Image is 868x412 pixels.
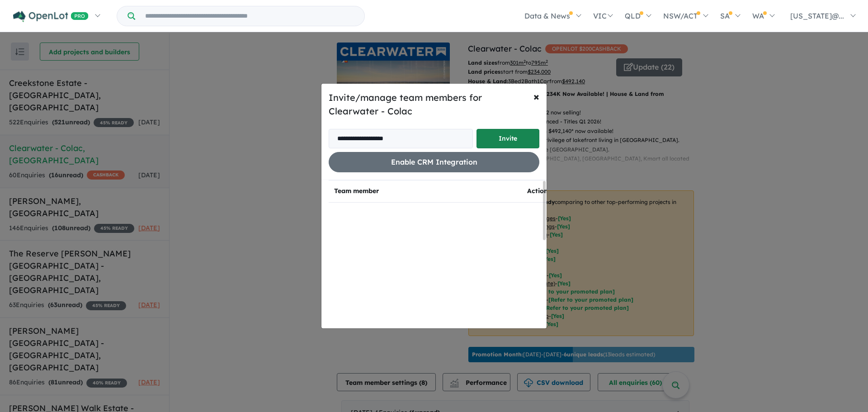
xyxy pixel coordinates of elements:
button: Invite [476,129,539,148]
th: Team member [329,180,522,203]
button: Enable CRM Integration [329,152,539,172]
span: × [533,90,539,103]
th: Action [522,180,553,203]
h5: Invite/manage team members for Clearwater - Colac [329,91,539,118]
span: [US_STATE]@... [790,11,844,20]
input: Try estate name, suburb, builder or developer [137,6,363,26]
img: Openlot PRO Logo White [13,11,89,22]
